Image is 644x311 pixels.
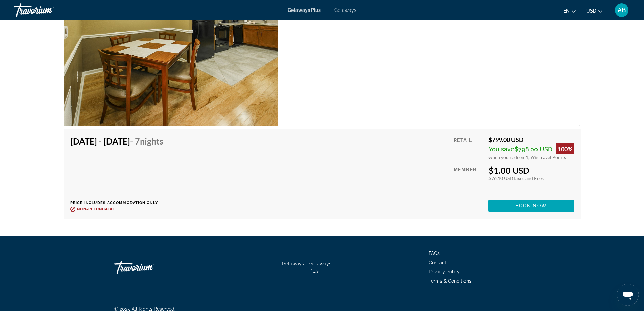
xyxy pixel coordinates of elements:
[429,278,471,284] a: Terms & Conditions
[488,146,515,153] span: You save
[309,261,331,274] a: Getaways Plus
[454,136,483,160] div: Retail
[488,136,574,143] div: $799.00 USD
[454,165,483,195] div: Member
[563,8,570,14] span: en
[77,207,116,212] span: Non-refundable
[70,201,168,205] p: Price includes accommodation only
[515,146,552,153] span: $798.00 USD
[586,8,596,14] span: USD
[513,175,544,181] span: Taxes and Fees
[70,136,163,146] h4: [DATE] - [DATE]
[140,136,163,146] span: Nights
[288,7,321,13] a: Getaways Plus
[617,284,639,306] iframe: Button to launch messaging window
[526,154,566,160] span: 1,596 Travel Points
[429,269,460,274] a: Privacy Policy
[429,260,446,265] a: Contact
[488,175,574,181] div: $76.10 USD
[488,200,574,212] button: Book now
[618,7,626,14] span: AB
[14,1,81,19] a: Travorium
[114,257,182,277] a: Go Home
[556,143,574,154] div: 100%
[613,3,630,17] button: User Menu
[282,261,304,266] a: Getaways
[586,6,603,16] button: Change currency
[130,136,163,146] span: - 7
[488,165,574,175] div: $1.00 USD
[488,154,526,160] span: when you redeem
[515,203,547,208] span: Book now
[429,251,440,256] a: FAQs
[563,6,576,16] button: Change language
[334,7,356,13] a: Getaways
